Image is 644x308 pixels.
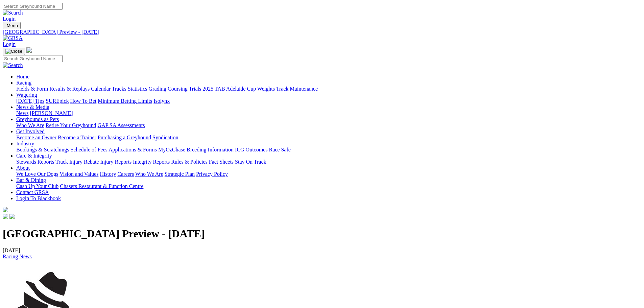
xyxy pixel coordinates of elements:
a: Wagering [16,92,37,98]
a: [DATE] Tips [16,98,44,104]
a: Cash Up Your Club [16,183,58,189]
span: Menu [7,23,18,28]
div: Care & Integrity [16,159,641,165]
a: Login [3,16,16,22]
span: [DATE] [3,247,32,259]
a: Track Maintenance [276,86,318,92]
a: Isolynx [153,98,170,104]
a: Injury Reports [100,159,132,165]
a: 2025 TAB Adelaide Cup [202,86,256,92]
a: News [16,110,28,116]
div: Wagering [16,98,641,104]
a: [PERSON_NAME] [30,110,73,116]
img: Search [3,62,23,68]
div: Racing [16,86,641,92]
a: Bookings & Scratchings [16,147,69,152]
a: Racing News [3,254,32,259]
a: [GEOGRAPHIC_DATA] Preview - [DATE] [3,29,641,35]
a: Who We Are [135,171,163,177]
a: Become a Trainer [58,135,96,140]
a: Bar & Dining [16,177,46,183]
a: Race Safe [269,147,290,152]
a: ICG Outcomes [235,147,267,152]
a: MyOzChase [158,147,185,152]
a: SUREpick [46,98,69,104]
h1: [GEOGRAPHIC_DATA] Preview - [DATE] [3,228,641,240]
a: Home [16,74,29,79]
a: Schedule of Fees [70,147,107,152]
a: Fields & Form [16,86,48,92]
a: Retire Your Greyhound [46,122,96,128]
img: Search [3,10,23,16]
a: We Love Our Dogs [16,171,58,177]
a: Who We Are [16,122,44,128]
a: Contact GRSA [16,189,49,195]
a: Calendar [91,86,111,92]
div: Get Involved [16,135,641,141]
button: Toggle navigation [3,22,21,29]
img: logo-grsa-white.png [26,47,32,53]
a: Breeding Information [187,147,234,152]
a: Results & Replays [49,86,90,92]
img: GRSA [3,35,23,41]
a: Rules & Policies [171,159,208,165]
a: Minimum Betting Limits [98,98,152,104]
a: Trials [189,86,201,92]
img: Close [5,49,22,54]
a: Greyhounds as Pets [16,116,59,122]
input: Search [3,3,63,10]
a: Syndication [152,135,178,140]
a: Chasers Restaurant & Function Centre [60,183,143,189]
a: Integrity Reports [133,159,170,165]
a: Purchasing a Greyhound [98,135,151,140]
a: About [16,165,30,171]
a: Fact Sheets [209,159,234,165]
div: Bar & Dining [16,183,641,189]
a: Login To Blackbook [16,195,61,201]
img: twitter.svg [9,214,15,219]
div: Industry [16,147,641,153]
a: Track Injury Rebate [55,159,99,165]
div: Greyhounds as Pets [16,122,641,128]
img: facebook.svg [3,214,8,219]
a: Racing [16,80,31,86]
img: logo-grsa-white.png [3,207,8,212]
a: Applications & Forms [109,147,157,152]
div: About [16,171,641,177]
a: Become an Owner [16,135,56,140]
a: Careers [117,171,134,177]
a: Grading [149,86,166,92]
a: Coursing [168,86,188,92]
a: Weights [257,86,275,92]
a: History [100,171,116,177]
input: Search [3,55,63,62]
a: How To Bet [70,98,97,104]
a: Get Involved [16,128,45,134]
div: News & Media [16,110,641,116]
a: Care & Integrity [16,153,52,159]
a: Tracks [112,86,126,92]
a: Vision and Values [59,171,98,177]
a: Stay On Track [235,159,266,165]
a: Industry [16,141,34,146]
a: Stewards Reports [16,159,54,165]
a: GAP SA Assessments [98,122,145,128]
a: Privacy Policy [196,171,228,177]
a: Strategic Plan [165,171,195,177]
a: Statistics [128,86,147,92]
button: Toggle navigation [3,48,25,55]
a: News & Media [16,104,49,110]
a: Login [3,41,16,47]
